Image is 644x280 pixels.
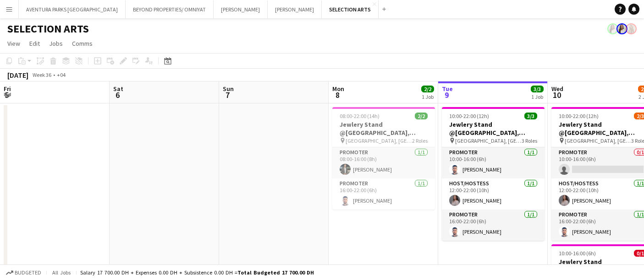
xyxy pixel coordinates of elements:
span: [GEOGRAPHIC_DATA], [GEOGRAPHIC_DATA] [565,137,631,144]
h1: SELECTION ARTS [7,22,89,36]
span: Wed [551,85,563,93]
h3: Jewlery Stand @[GEOGRAPHIC_DATA], [GEOGRAPHIC_DATA] [442,120,545,137]
span: 6 [112,90,123,100]
div: [DATE] [7,70,28,80]
app-card-role: Promoter1/116:00-22:00 (6h)[PERSON_NAME] [442,210,545,241]
span: 9 [440,90,453,100]
button: AVENTURA PARKS [GEOGRAPHIC_DATA] [19,0,126,18]
app-card-role: Host/Hostess1/112:00-22:00 (10h)[PERSON_NAME] [442,178,545,210]
button: [PERSON_NAME] [268,0,322,18]
span: Fri [4,85,11,93]
span: All jobs [50,269,72,276]
span: 3/3 [524,113,537,119]
span: View [7,39,20,48]
span: Jobs [49,39,63,48]
app-card-role: Promoter1/110:00-16:00 (6h)[PERSON_NAME] [442,147,545,178]
span: 7 [221,90,234,100]
app-user-avatar: Ines de Puybaudet [616,23,627,34]
app-job-card: 08:00-22:00 (14h)2/2Jewlery Stand @[GEOGRAPHIC_DATA], [GEOGRAPHIC_DATA] [GEOGRAPHIC_DATA], [GEOGR... [332,107,435,210]
span: 5 [2,90,11,100]
app-user-avatar: Ines de Puybaudet [607,23,618,34]
span: Edit [29,39,40,48]
span: Tue [442,85,453,93]
span: 3/3 [531,86,544,92]
span: Sun [223,85,234,93]
div: 1 Job [531,93,543,100]
div: Salary 17 700.00 DH + Expenses 0.00 DH + Subsistence 0.00 DH = [80,269,314,276]
a: Jobs [45,38,66,49]
a: View [4,38,24,49]
button: [PERSON_NAME] [214,0,268,18]
span: Mon [332,85,344,93]
span: Week 36 [30,71,53,78]
span: Sat [113,85,123,93]
button: BEYOND PROPERTIES/ OMNIYAT [126,0,214,18]
div: 1 Job [422,93,434,100]
div: +04 [57,71,66,78]
span: 2 Roles [412,137,428,144]
span: [GEOGRAPHIC_DATA], [GEOGRAPHIC_DATA] [346,137,412,144]
span: Total Budgeted 17 700.00 DH [237,269,314,276]
span: 10:00-16:00 (6h) [559,250,596,257]
app-card-role: Promoter1/108:00-16:00 (8h)[PERSON_NAME] [332,147,435,178]
span: 08:00-22:00 (14h) [340,113,380,119]
span: 10:00-22:00 (12h) [559,113,599,119]
span: 8 [331,90,344,100]
app-card-role: Promoter1/116:00-22:00 (6h)[PERSON_NAME] [332,178,435,210]
span: Budgeted [15,269,41,276]
span: [GEOGRAPHIC_DATA], [GEOGRAPHIC_DATA] [455,137,522,144]
span: 3 Roles [522,137,537,144]
button: SELECTION ARTS [322,0,379,18]
span: 10 [550,90,563,100]
a: Edit [26,38,44,49]
span: 2/2 [415,113,428,119]
span: 2/2 [421,86,434,92]
app-user-avatar: Viviane Melatti [626,23,637,34]
a: Comms [68,38,96,49]
button: Budgeted [5,268,43,278]
app-job-card: 10:00-22:00 (12h)3/3Jewlery Stand @[GEOGRAPHIC_DATA], [GEOGRAPHIC_DATA] [GEOGRAPHIC_DATA], [GEOGR... [442,107,545,241]
h3: Jewlery Stand @[GEOGRAPHIC_DATA], [GEOGRAPHIC_DATA] [332,120,435,137]
span: 10:00-22:00 (12h) [449,113,489,119]
span: Comms [72,39,93,48]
